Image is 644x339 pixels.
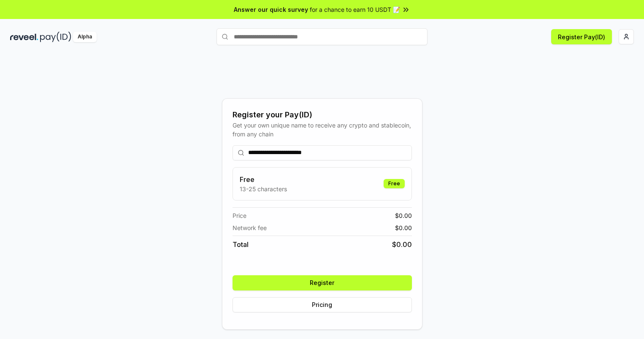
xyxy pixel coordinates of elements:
[310,5,400,14] span: for a chance to earn 10 USDT 📝
[10,32,38,42] img: reveel_dark
[234,5,308,14] span: Answer our quick survey
[551,29,612,44] button: Register Pay(ID)
[40,32,71,42] img: pay_id
[233,275,412,290] button: Register
[233,121,412,138] div: Get your own unique name to receive any crypto and stablecoin, from any chain
[392,239,412,250] span: $ 0.00
[73,32,97,42] div: Alpha
[240,184,287,193] p: 13-25 characters
[233,109,412,121] div: Register your Pay(ID)
[233,297,412,312] button: Pricing
[395,223,412,232] span: $ 0.00
[384,179,405,188] div: Free
[233,223,267,232] span: Network fee
[240,174,287,184] h3: Free
[233,211,246,220] span: Price
[233,239,249,250] span: Total
[395,211,412,220] span: $ 0.00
